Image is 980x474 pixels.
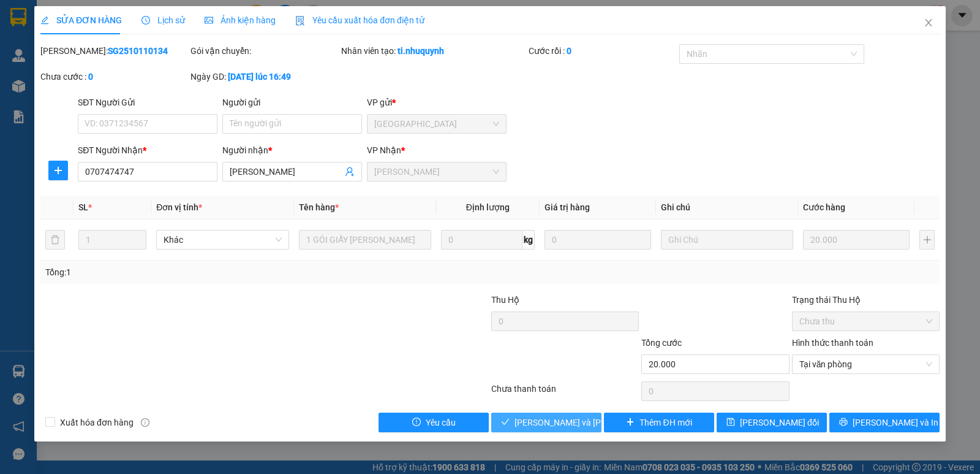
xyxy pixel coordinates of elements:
[626,418,635,427] span: plus
[45,266,379,279] div: Tổng: 1
[799,355,932,373] span: Tại văn phòng
[490,382,640,403] div: Chưa thanh toán
[398,46,444,56] b: ti.nhuquynh
[501,418,510,427] span: check
[295,15,424,25] span: Yêu cầu xuất hóa đơn điện tử
[803,230,910,250] input: 0
[924,18,933,28] span: close
[205,15,276,25] span: Ảnh kiện hàng
[88,72,93,82] b: 0
[717,413,827,432] button: save[PERSON_NAME] đổi
[45,230,65,250] button: delete
[839,418,848,427] span: printer
[641,338,682,348] span: Tổng cước
[299,202,339,212] span: Tên hàng
[374,115,499,133] span: Sài Gòn
[792,293,940,307] div: Trạng thái Thu Hộ
[374,162,499,181] span: Phan Rang
[164,231,281,249] span: Khác
[911,6,946,40] button: Close
[141,16,150,25] span: clock-circle
[299,230,431,250] input: VD: Bàn, Ghế
[545,202,590,212] span: Giá trị hàng
[491,295,519,305] span: Thu Hộ
[141,418,149,427] span: info-circle
[205,16,213,25] span: picture
[190,44,338,58] div: Gói vận chuyển:
[829,413,940,432] button: printer[PERSON_NAME] và In
[656,196,798,220] th: Ghi chú
[49,166,67,175] span: plus
[40,70,188,83] div: Chưa cước :
[78,143,217,157] div: SĐT Người Nhận
[639,416,692,429] span: Thêm ĐH mới
[228,72,291,82] b: [DATE] lúc 16:49
[367,145,401,155] span: VP Nhận
[367,96,507,109] div: VP gửi
[40,44,188,58] div: [PERSON_NAME]:
[345,167,355,177] span: user-add
[55,416,138,429] span: Xuất hóa đơn hàng
[919,230,935,250] button: plus
[522,230,535,250] span: kg
[514,416,680,429] span: [PERSON_NAME] và [PERSON_NAME] hàng
[108,46,168,56] b: SG2510110134
[661,230,793,250] input: Ghi Chú
[40,15,122,25] span: SỬA ĐƠN HÀNG
[545,230,651,250] input: 0
[78,202,88,212] span: SL
[412,418,421,427] span: exclamation-circle
[740,416,819,429] span: [PERSON_NAME] đổi
[726,418,735,427] span: save
[529,44,676,58] div: Cước rồi :
[799,312,932,331] span: Chưa thu
[190,70,338,83] div: Ngày GD:
[48,161,68,180] button: plus
[803,202,845,212] span: Cước hàng
[426,416,456,429] span: Yêu cầu
[567,46,571,56] b: 0
[604,413,714,432] button: plusThêm ĐH mới
[156,202,202,212] span: Đơn vị tính
[341,44,527,58] div: Nhân viên tạo:
[792,338,873,348] label: Hình thức thanh toán
[222,96,362,109] div: Người gửi
[40,16,49,25] span: edit
[466,202,510,212] span: Định lượng
[853,416,938,429] span: [PERSON_NAME] và In
[491,413,601,432] button: check[PERSON_NAME] và [PERSON_NAME] hàng
[379,413,489,432] button: exclamation-circleYêu cầu
[222,143,362,157] div: Người nhận
[141,15,185,25] span: Lịch sử
[78,96,217,109] div: SĐT Người Gửi
[295,16,305,26] img: icon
